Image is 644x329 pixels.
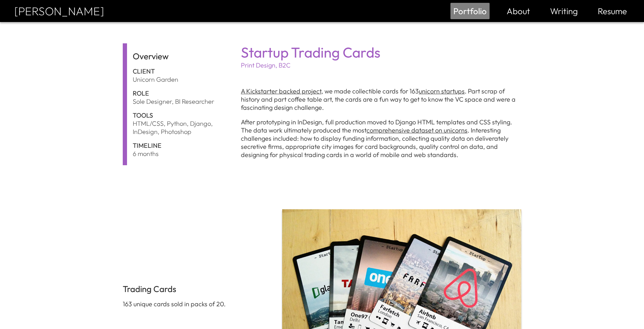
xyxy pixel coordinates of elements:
span: Timeline [133,141,235,150]
p: , we made collectible cards for 163 . Part scrap of history and part coffee table art, the cards ... [241,87,521,112]
span: 6 months [133,150,235,158]
span: Overview [133,51,235,61]
span: Trading Cards [123,284,176,294]
span: Unicorn Garden [133,75,235,83]
a: Portfolio [453,6,487,16]
a: Resume [598,6,627,16]
span: HTML/CSS, Python, Django, InDesign, Photoshop [133,119,235,136]
a: unicorn startups [419,87,465,95]
span: Startup Trading Cards [241,43,521,61]
span: Client [133,67,235,75]
p: 163 unique cards sold in packs of 20. [123,300,242,308]
a: comprehensive dataset on unicorns [366,126,468,134]
a: A Kickstarter backed project [241,87,321,95]
span: Role [133,89,235,97]
span: Tools [133,111,235,119]
p: After prototyping in InDesign, full production moved to Django HTML templates and CSS styling. Th... [241,118,521,159]
a: About [507,6,530,16]
span: Print Design, B2C [241,61,521,69]
span: Sole Designer, BI Researcher [133,97,235,106]
a: Writing [550,6,578,16]
a: [PERSON_NAME] [14,4,104,18]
